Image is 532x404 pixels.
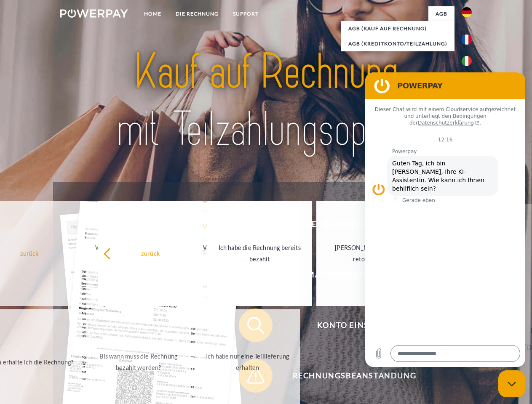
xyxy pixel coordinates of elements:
[462,7,472,17] img: de
[137,6,168,21] a: Home
[462,35,472,45] img: fr
[321,242,416,265] div: [PERSON_NAME] wurde retourniert
[462,56,472,66] img: it
[103,247,198,259] div: zurück
[168,6,226,21] a: DIE RECHNUNG
[226,6,266,21] a: SUPPORT
[239,308,458,342] button: Konto einsehen
[80,40,452,161] img: title-powerpay_de.svg
[251,308,457,342] span: Konto einsehen
[212,242,307,265] div: Ich habe die Rechnung bereits bezahlt
[60,9,128,18] img: logo-powerpay-white.svg
[428,6,454,21] a: agb
[200,351,295,373] div: Ich habe nur eine Teillieferung erhalten
[239,359,458,393] button: Rechnungsbeanstandung
[251,359,457,393] span: Rechnungsbeanstandung
[365,72,525,367] iframe: Messaging-Fenster
[498,370,525,397] iframe: Schaltfläche zum Öffnen des Messaging-Fensters; Konversation läuft
[341,21,454,36] a: AGB (Kauf auf Rechnung)
[91,351,186,373] div: Bis wann muss die Rechnung bezahlt werden?
[341,36,454,51] a: AGB (Kreditkonto/Teilzahlung)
